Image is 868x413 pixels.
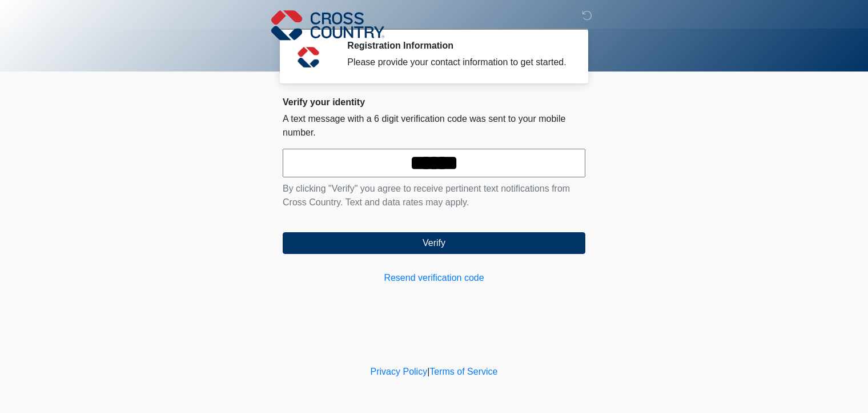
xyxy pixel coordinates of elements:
[283,271,585,285] a: Resend verification code
[291,40,325,74] img: Agent Avatar
[271,9,384,42] img: Cross Country Logo
[347,55,568,69] div: Please provide your contact information to get started.
[427,367,429,376] a: |
[429,367,497,376] a: Terms of Service
[283,112,585,140] p: A text message with a 6 digit verification code was sent to your mobile number.
[371,367,428,376] a: Privacy Policy
[283,182,585,209] p: By clicking "Verify" you agree to receive pertinent text notifications from Cross Country. Text a...
[283,97,585,108] h2: Verify your identity
[283,232,585,254] button: Verify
